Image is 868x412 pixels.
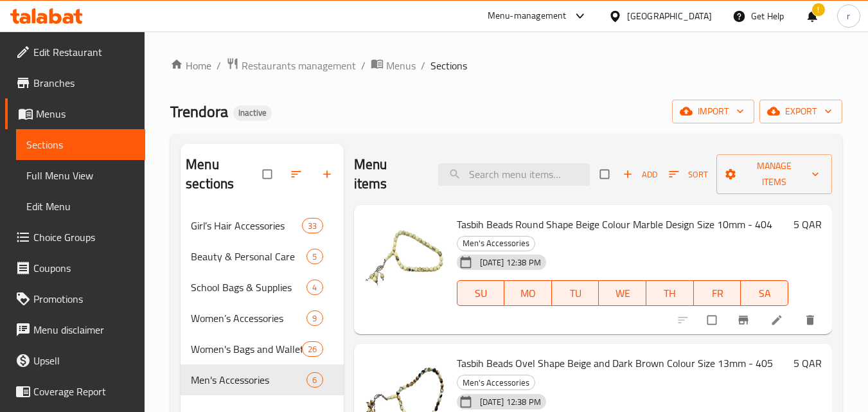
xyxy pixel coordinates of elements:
span: Edit Restaurant [33,44,135,60]
span: 9 [307,312,322,325]
div: Girl’s Hair Accessories33 [181,210,343,241]
span: [DATE] 12:38 PM [475,396,546,408]
span: Inactive [233,107,272,118]
input: search [438,163,590,186]
h2: Menu items [354,155,423,193]
span: WE [604,284,641,303]
span: Add item [619,165,660,184]
button: FR [694,280,741,306]
button: Sort [666,165,711,184]
span: Sections [430,58,467,73]
button: SA [741,280,788,306]
span: export [770,103,832,120]
span: Tasbih Beads Round Shape Beige Colour Marble Design Size 10mm - 404 [457,215,772,234]
button: import [672,100,754,123]
a: Menus [371,57,416,74]
span: Beauty & Personal Care [191,249,306,264]
a: Edit menu item [770,314,786,327]
h6: 5 QAR [793,215,822,233]
span: Menus [386,58,416,73]
button: TH [646,280,694,306]
button: WE [599,280,646,306]
button: delete [796,306,827,334]
button: TU [552,280,599,306]
span: Add [623,167,657,182]
span: Men's Accessories [191,372,306,388]
span: import [682,103,744,120]
span: Select section [592,162,619,186]
div: Beauty & Personal Care5 [181,241,343,272]
div: Men's Accessories [457,236,535,251]
span: SA [746,284,783,303]
a: Choice Groups [5,222,145,253]
span: Promotions [33,291,135,307]
button: SU [457,280,505,306]
a: Coverage Report [5,376,145,407]
span: Trendora [170,97,228,126]
span: Menus [36,106,135,121]
li: / [217,58,221,73]
div: Women's Bags and Wallets26 [181,334,343,364]
nav: breadcrumb [170,57,842,74]
a: Menu disclaimer [5,314,145,345]
span: Girl’s Hair Accessories [191,218,302,233]
span: 4 [307,282,322,294]
div: School Bags & Supplies4 [181,272,343,303]
span: FR [699,284,736,303]
nav: Menu sections [181,205,343,400]
span: Edit Menu [26,199,135,214]
div: items [302,341,323,357]
div: items [306,249,323,264]
div: items [306,310,323,326]
span: Choice Groups [33,229,135,245]
span: 6 [307,374,322,386]
h6: 5 QAR [793,354,822,372]
span: r [847,9,850,23]
a: Edit Restaurant [5,37,145,67]
span: 5 [307,251,322,263]
span: 33 [303,220,322,232]
div: [GEOGRAPHIC_DATA] [627,9,712,23]
div: items [302,218,323,233]
button: MO [504,280,552,306]
span: Women's Bags and Wallets [191,341,302,357]
span: Branches [33,75,135,91]
span: Coverage Report [33,384,135,399]
button: Add section [313,160,344,188]
span: 26 [303,343,322,355]
img: Tasbih Beads Round Shape Beige Colour Marble Design Size 10mm - 404 [364,215,447,298]
a: Home [170,58,211,73]
div: Menu-management [488,8,567,24]
a: Sections [16,129,145,160]
div: Women’s Accessories [191,310,306,326]
span: SU [463,284,500,303]
li: / [421,58,425,73]
a: Upsell [5,345,145,376]
a: Coupons [5,253,145,283]
button: export [759,100,842,123]
span: MO [509,284,547,303]
a: Restaurants management [226,57,356,74]
span: Coupons [33,260,135,276]
button: Branch-specific-item [729,306,760,334]
span: Full Menu View [26,168,135,183]
a: Full Menu View [16,160,145,191]
span: School Bags & Supplies [191,280,306,295]
a: Menus [5,98,145,129]
a: Edit Menu [16,191,145,222]
span: Select to update [700,308,727,332]
button: Manage items [716,154,832,194]
span: Men's Accessories [457,375,535,390]
h2: Menu sections [186,155,262,193]
li: / [361,58,366,73]
span: Upsell [33,353,135,368]
span: TH [651,284,689,303]
div: items [306,280,323,295]
div: Inactive [233,105,272,121]
span: Restaurants management [242,58,356,73]
a: Promotions [5,283,145,314]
